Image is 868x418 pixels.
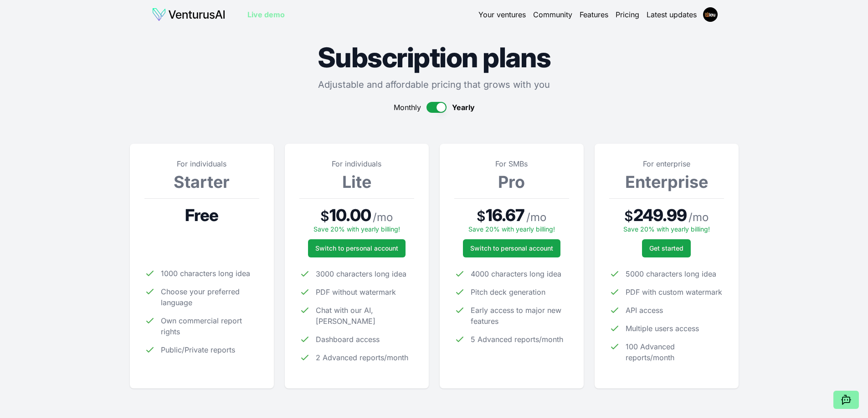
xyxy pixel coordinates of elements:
[144,173,259,191] h3: Starter
[316,334,380,345] span: Dashboard access
[624,208,633,224] span: $
[626,287,722,297] span: PDF with custom watermark
[454,173,569,191] h3: Pro
[130,78,739,91] p: Adjustable and affordable pricing that grows with you
[626,305,663,316] span: API access
[616,9,639,20] a: Pricing
[316,287,396,297] span: PDF without watermark
[688,210,709,225] span: / mo
[471,287,545,297] span: Pitch deck generation
[161,344,235,355] span: Public/Private reports
[463,239,560,257] button: Switch to personal account
[161,286,259,308] span: Choose your preferred language
[580,9,608,20] a: Features
[130,44,739,71] h1: Subscription plans
[329,206,371,224] span: 10.00
[486,206,525,224] span: 16.67
[609,158,724,169] p: For enterprise
[478,9,526,20] a: Your ventures
[703,7,718,22] img: ALV-UjWOu-PbQSzbSCwXlxbhgt8gd1Ircp8920BsrtF0yVsssmq48yujJqj4w2eMpXr6UcN5tHblNbk1Vnca0wCSyHMTRvc7x...
[471,268,561,279] span: 4000 characters long idea
[373,210,393,225] span: / mo
[642,239,691,257] button: Get started
[316,268,406,279] span: 3000 characters long idea
[626,268,716,279] span: 5000 characters long idea
[316,305,414,327] span: Chat with our AI, [PERSON_NAME]
[161,315,259,337] span: Own commercial report rights
[471,305,569,327] span: Early access to major new features
[454,158,569,169] p: For SMBs
[626,341,724,363] span: 100 Advanced reports/month
[623,225,710,233] span: Save 20% with yearly billing!
[152,7,226,22] img: logo
[394,102,421,113] span: Monthly
[452,102,475,113] span: Yearly
[633,206,687,224] span: 249.99
[647,9,697,20] a: Latest updates
[320,208,329,224] span: $
[316,352,408,363] span: 2 Advanced reports/month
[526,210,546,225] span: / mo
[247,9,285,20] a: Live demo
[477,208,486,224] span: $
[313,225,400,233] span: Save 20% with yearly billing!
[626,323,699,334] span: Multiple users access
[649,244,683,253] span: Get started
[533,9,572,20] a: Community
[471,334,563,345] span: 5 Advanced reports/month
[161,268,250,279] span: 1000 characters long idea
[468,225,555,233] span: Save 20% with yearly billing!
[299,173,414,191] h3: Lite
[144,158,259,169] p: For individuals
[609,173,724,191] h3: Enterprise
[299,158,414,169] p: For individuals
[308,239,406,257] button: Switch to personal account
[185,206,218,224] span: Free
